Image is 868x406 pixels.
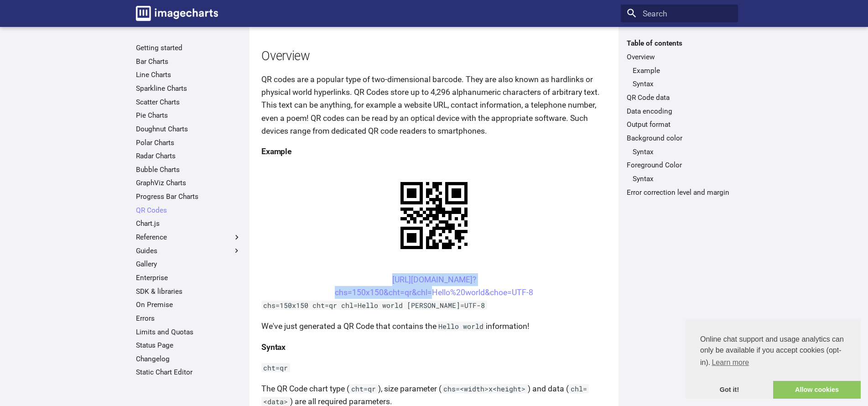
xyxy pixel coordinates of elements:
[627,134,732,143] a: Background color
[136,368,241,377] a: Static Chart Editor
[261,145,607,158] h4: Example
[627,52,732,62] a: Overview
[136,260,241,269] a: Gallery
[136,70,241,79] a: Line Charts
[686,319,861,399] div: cookieconsent
[136,328,241,337] a: Limits and Quotas
[261,47,607,65] h2: Overview
[627,174,732,183] nav: Foreground Color
[627,161,732,170] a: Foreground Color
[136,125,241,134] a: Doughnut Charts
[136,165,241,174] a: Bubble Charts
[710,356,750,370] a: learn more about cookies
[261,73,607,137] p: QR codes are a popular type of two-dimensional barcode. They are also known as hardlinks or physi...
[136,151,241,161] a: Radar Charts
[136,287,241,296] a: SDK & libraries
[136,98,241,107] a: Scatter Charts
[136,246,241,255] label: Guides
[686,381,773,399] a: dismiss cookie message
[136,192,241,201] a: Progress Bar Charts
[627,66,732,89] nav: Overview
[627,93,732,102] a: QR Code data
[136,206,241,215] a: QR Codes
[621,39,738,197] nav: Table of contents
[633,174,732,183] a: Syntax
[136,178,241,187] a: GraphViz Charts
[385,166,483,265] img: chart
[136,314,241,323] a: Errors
[136,43,241,52] a: Getting started
[442,384,528,393] code: chs=<width>x<height>
[437,322,486,331] code: Hello world
[136,219,241,228] a: Chart.js
[136,233,241,242] label: Reference
[132,2,222,25] a: Image-Charts documentation
[349,384,378,393] code: cht=qr
[633,147,732,156] a: Syntax
[621,5,738,23] input: Search
[136,138,241,147] a: Polar Charts
[621,39,738,48] label: Table of contents
[136,341,241,350] a: Status Page
[633,79,732,88] a: Syntax
[700,334,846,370] span: Online chat support and usage analytics can only be available if you accept cookies (opt-in).
[136,84,241,93] a: Sparkline Charts
[773,381,861,399] a: allow cookies
[136,300,241,309] a: On Premise
[627,120,732,129] a: Output format
[136,57,241,66] a: Bar Charts
[627,188,732,197] a: Error correction level and margin
[633,66,732,75] a: Example
[335,275,533,297] a: [URL][DOMAIN_NAME]?chs=150x150&cht=qr&chl=Hello%20world&choe=UTF-8
[261,301,487,310] code: chs=150x150 cht=qr chl=Hello world [PERSON_NAME]=UTF-8
[627,147,732,156] nav: Background color
[261,363,290,372] code: cht=qr
[261,320,607,333] p: We've just generated a QR Code that contains the information!
[136,273,241,282] a: Enterprise
[627,107,732,116] a: Data encoding
[136,6,218,21] img: logo
[261,341,607,354] h4: Syntax
[136,354,241,364] a: Changelog
[136,111,241,120] a: Pie Charts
